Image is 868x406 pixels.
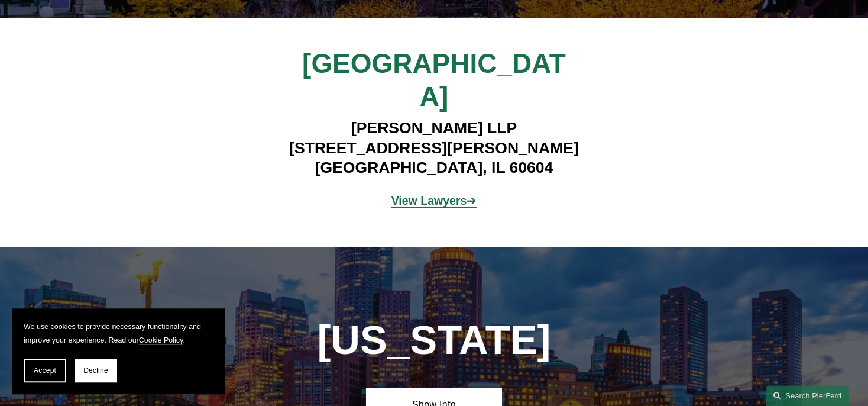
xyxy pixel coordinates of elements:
[75,359,117,382] button: Decline
[391,194,477,207] a: View Lawyers➔
[139,336,183,344] a: Cookie Policy
[302,48,566,112] span: [GEOGRAPHIC_DATA]
[34,366,56,375] span: Accept
[12,308,225,394] section: Cookie banner
[264,317,604,364] h1: [US_STATE]
[391,194,477,207] span: ➔
[264,118,604,178] h4: [PERSON_NAME] LLP [STREET_ADDRESS][PERSON_NAME] [GEOGRAPHIC_DATA], IL 60604
[83,366,108,375] span: Decline
[766,385,849,406] a: Search this site
[24,359,66,382] button: Accept
[24,320,213,347] p: We use cookies to provide necessary functionality and improve your experience. Read our .
[391,194,467,207] strong: View Lawyers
